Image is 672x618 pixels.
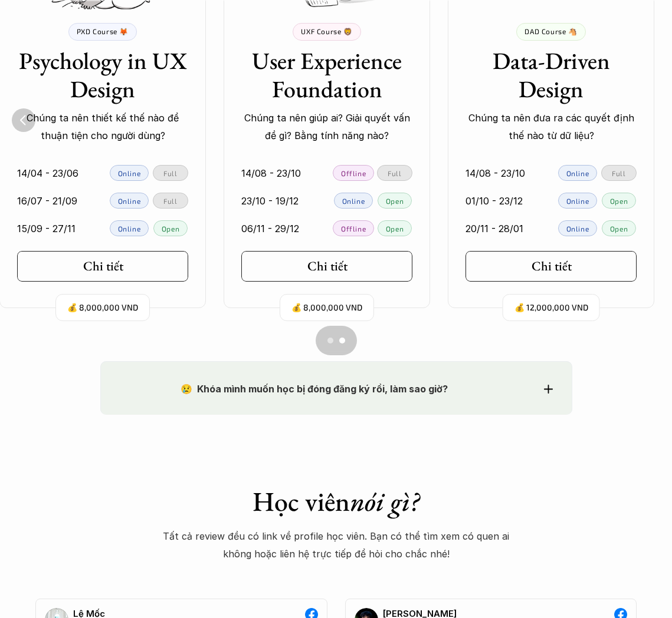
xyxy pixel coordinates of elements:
[118,169,141,177] p: Online
[525,27,577,35] p: DAD Course 🐴
[83,259,123,274] h5: Chi tiết
[17,109,188,145] p: Chúng ta nên thiết kế thế nào để thuận tiện cho người dùng?
[466,192,523,210] p: 01/10 - 23/12
[466,164,525,182] p: 14/08 - 23/10
[341,169,366,177] p: Offline
[163,197,177,205] p: Full
[350,484,419,519] em: nói gì?
[566,169,589,177] p: Online
[17,164,78,182] p: 14/04 - 23/06
[130,485,543,518] h1: Học viên
[17,192,77,210] p: 16/07 - 21/09
[342,197,365,205] p: Online
[159,527,513,563] p: Tất cả review đều có link về profile học viên. Bạn có thể tìm xem có quen ai không hoặc liên hệ t...
[388,169,401,177] p: Full
[610,224,628,233] p: Open
[610,197,628,205] p: Open
[241,164,301,182] p: 14/08 - 23/10
[118,197,141,205] p: Online
[316,326,336,355] button: Scroll to page 1
[241,220,299,237] p: 06/11 - 29/12
[336,326,357,355] button: Scroll to page 2
[77,27,129,35] p: PXD Course 🦊
[241,109,412,145] p: Chúng ta nên giúp ai? Giải quyết vấn đề gì? Bằng tính năng nào?
[17,220,76,237] p: 15/09 - 27/11
[566,197,589,205] p: Online
[291,300,362,316] p: 💰 8,000,000 VND
[466,109,637,145] p: Chúng ta nên đưa ra các quyết định thế nào từ dữ liệu?
[466,47,637,103] h3: Data-Driven Design
[162,224,179,233] p: Open
[12,108,35,132] button: Previous
[301,27,352,35] p: UXF Course 🦁
[163,169,177,177] p: Full
[241,47,412,103] h3: User Experience Foundation
[466,251,637,282] a: Chi tiết
[341,224,366,233] p: Offline
[118,224,141,233] p: Online
[514,300,588,316] p: 💰 12,000,000 VND
[17,47,188,103] h3: Psychology in UX Design
[386,224,404,233] p: Open
[307,259,348,274] h5: Chi tiết
[386,197,404,205] p: Open
[532,259,572,274] h5: Chi tiết
[566,224,589,233] p: Online
[241,192,299,210] p: 23/10 - 19/12
[17,251,188,282] a: Chi tiết
[612,169,625,177] p: Full
[181,383,448,395] strong: 😢 Khóa mình muốn học bị đóng đăng ký rồi, làm sao giờ?
[466,220,523,237] p: 20/11 - 28/01
[241,251,412,282] a: Chi tiết
[67,300,138,316] p: 💰 8,000,000 VND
